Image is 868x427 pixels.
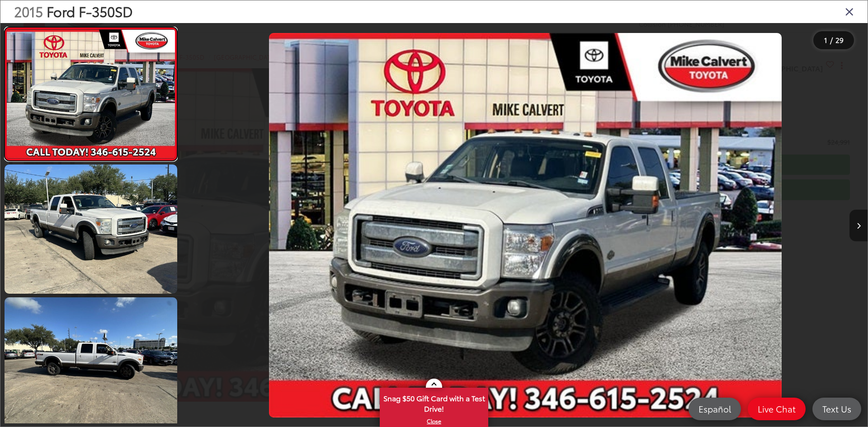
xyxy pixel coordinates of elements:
span: Snag $50 Gift Card with a Test Drive! [381,389,487,416]
span: Text Us [818,403,856,414]
span: 1 [824,35,827,45]
a: Live Chat [748,398,806,420]
span: Live Chat [753,403,800,414]
img: 2015 Ford F-350SD King Ranch [5,30,176,158]
button: Next image [849,210,868,241]
span: 2015 [14,1,43,21]
span: Ford F-350SD [47,1,133,21]
span: 29 [835,35,844,45]
img: 2015 Ford F-350SD King Ranch [3,163,179,295]
a: Español [689,398,741,420]
span: / [829,37,834,43]
span: Español [694,403,736,414]
a: Text Us [812,398,861,420]
div: 2015 Ford F-350SD King Ranch 0 [183,33,868,418]
img: 2015 Ford F-350SD King Ranch [269,33,782,418]
i: Close gallery [845,5,854,17]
